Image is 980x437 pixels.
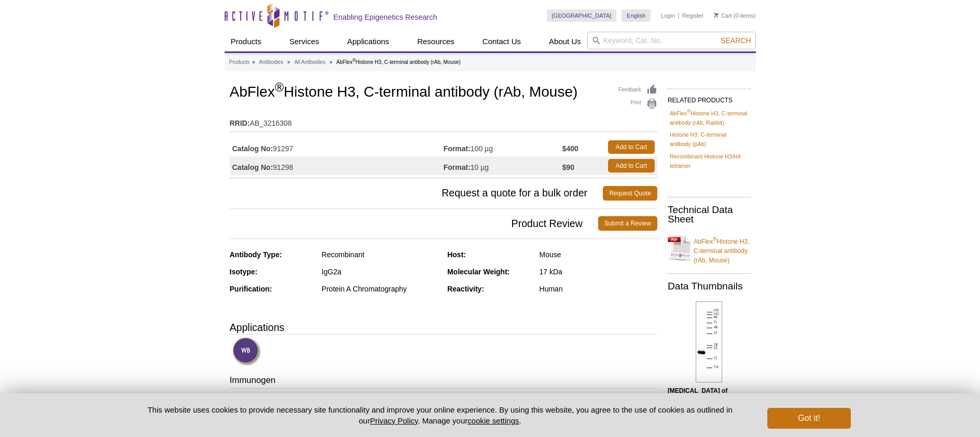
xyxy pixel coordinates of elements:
[230,320,657,335] h3: Applications
[230,250,282,259] strong: Antibody Type:
[232,163,273,172] strong: Catalog No:
[714,9,756,22] li: (0 items)
[287,59,291,65] li: »
[329,59,333,65] li: »
[547,9,617,22] a: [GEOGRAPHIC_DATA]
[225,32,268,51] a: Products
[608,140,655,154] a: Add to Cart
[668,205,751,224] h2: Technical Data Sheet
[713,236,716,242] sup: ®
[283,32,326,51] a: Services
[608,159,655,173] a: Add to Cart
[230,118,250,128] strong: RRID:
[598,216,657,231] a: Submit a Review
[447,285,484,293] strong: Reactivity:
[341,32,395,51] a: Applications
[622,9,651,22] a: English
[229,58,250,67] a: Products
[668,231,751,265] a: AbFlex®Histone H3, C-terminal antibody (rAb, Mouse)
[721,36,751,45] span: Search
[618,98,657,110] a: Print
[670,152,749,170] a: Recombinant Histone H3/H4 tetramer
[230,268,258,276] strong: Isotype:
[230,112,657,129] td: AB_3216308
[447,250,466,259] strong: Host:
[130,404,751,426] p: This website uses cookies to provide necessary site functionality and improve your online experie...
[444,144,471,153] strong: Format:
[687,109,691,114] sup: ®
[232,144,273,153] strong: Catalog No:
[336,59,461,65] li: AbFlex Histone H3, C-terminal antibody (rAb, Mouse)
[230,84,657,102] h1: AbFlex Histone H3, C-terminal antibody (rAb, Mouse)
[603,186,657,201] a: Request Quote
[275,81,284,94] sup: ®
[562,163,574,172] strong: $90
[230,216,598,231] span: Product Review
[668,282,751,291] h2: Data Thumbnails
[370,416,418,425] a: Privacy Policy
[714,12,732,19] a: Cart
[670,130,749,149] a: Histone H3, C-terminal antibody (pAb)
[587,32,756,49] input: Keyword, Cat. No.
[678,9,680,22] li: |
[322,267,439,276] div: IgG2a
[476,32,527,51] a: Contact Us
[322,250,439,259] div: Recombinant
[334,12,437,22] h2: Enabling Epigenetics Research
[447,268,509,276] strong: Molecular Weight:
[252,59,255,65] li: »
[230,374,657,389] h3: Immunogen
[411,32,461,51] a: Resources
[717,36,754,45] button: Search
[618,84,657,96] a: Feedback
[543,32,587,51] a: About Us
[444,138,562,156] td: 100 µg
[668,88,751,107] h2: RELATED PRODUCTS
[294,58,325,67] a: All Antibodies
[682,12,703,19] a: Register
[668,387,736,422] b: [MEDICAL_DATA] of AbFlex Histone H3, C-terminal antibody (rAb, Mouse).
[696,301,722,382] img: AbFlex<sup>®</sup> Histone H3, C-terminal antibody (rAb, Mouse) tested by Western blot.
[767,408,850,429] button: Got it!
[352,58,355,63] sup: ®
[540,267,657,276] div: 17 kDa
[230,186,603,201] span: Request a quote for a bulk order
[670,109,749,127] a: AbFlex®Histone H3, C-terminal antibody (rAb, Rabbit)
[540,284,657,294] div: Human
[444,163,471,172] strong: Format:
[232,337,261,366] img: Western Blot Validated
[230,138,444,156] td: 91297
[230,156,444,175] td: 91298
[562,144,578,153] strong: $400
[467,416,519,425] button: cookie settings
[259,58,283,67] a: Antibodies
[540,250,657,259] div: Mouse
[661,12,675,19] a: Login
[714,12,719,18] img: Your Cart
[230,285,272,293] strong: Purification:
[444,156,562,175] td: 10 µg
[322,284,439,294] div: Protein A Chromatography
